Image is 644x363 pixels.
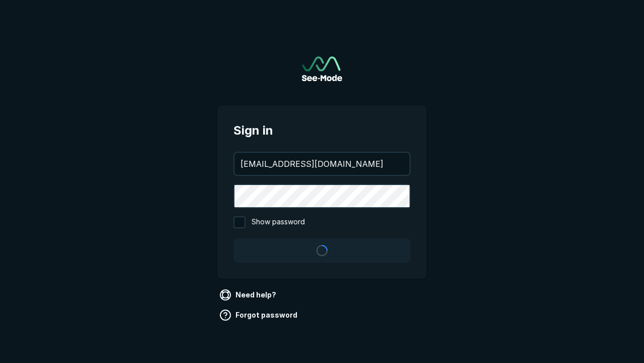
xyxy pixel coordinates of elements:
img: See-Mode Logo [302,56,342,81]
a: Go to sign in [302,56,342,81]
span: Show password [252,216,305,228]
input: your@email.com [234,153,410,175]
a: Forgot password [217,307,301,323]
a: Need help? [217,287,280,303]
span: Sign in [233,122,411,140]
